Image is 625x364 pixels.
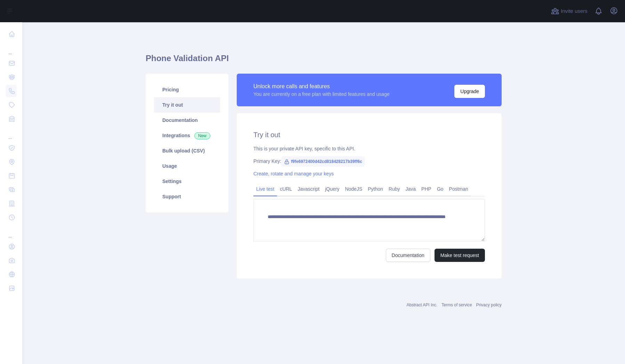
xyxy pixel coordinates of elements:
a: Java [403,183,419,195]
div: You are currently on a free plan with limited features and usage [253,91,390,98]
span: f9fe6972400d42cd818428217b39ff6c [281,156,365,167]
a: Documentation [386,249,430,262]
a: Go [434,183,446,195]
a: Terms of service [441,303,472,307]
a: Abstract API Inc. [407,303,438,307]
h2: Try it out [253,130,485,140]
a: Bulk upload (CSV) [154,143,220,158]
a: Javascript [295,183,322,195]
a: Documentation [154,113,220,128]
div: ... [6,225,17,239]
a: NodeJS [342,183,365,195]
a: Postman [446,183,471,195]
a: PHP [419,183,434,195]
a: Support [154,189,220,204]
button: Make test request [435,249,485,262]
a: cURL [277,183,295,195]
button: Upgrade [454,85,485,98]
a: jQuery [322,183,342,195]
a: Settings [154,174,220,189]
div: This is your private API key, specific to this API. [253,145,485,152]
a: Python [365,183,386,195]
div: ... [6,42,17,56]
span: Invite users [561,7,587,15]
span: New [194,132,210,139]
a: Live test [253,183,277,195]
a: Create, rotate and manage your keys [253,171,334,176]
div: Primary Key: [253,158,485,165]
div: ... [6,126,17,140]
div: Unlock more calls and features [253,82,390,91]
a: Ruby [386,183,403,195]
a: Integrations New [154,128,220,143]
h1: Phone Validation API [146,53,502,69]
a: Usage [154,158,220,174]
a: Pricing [154,82,220,97]
a: Try it out [154,97,220,113]
a: Privacy policy [476,303,502,307]
button: Invite users [550,6,589,17]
